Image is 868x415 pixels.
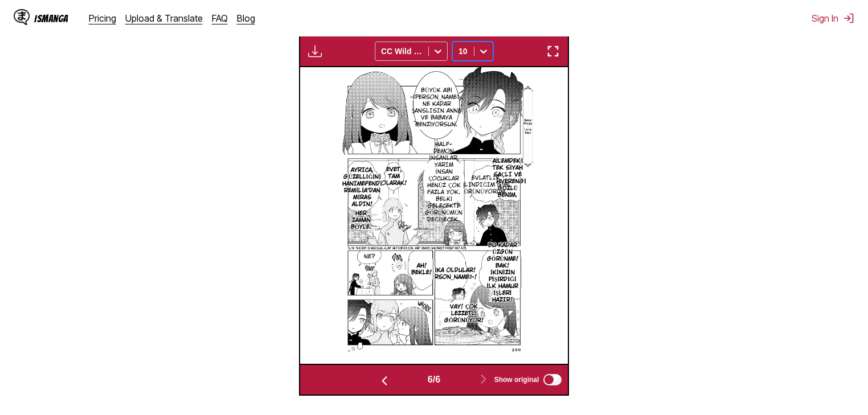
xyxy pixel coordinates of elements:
[428,375,440,385] span: 6 / 6
[89,13,116,24] a: Pricing
[477,372,490,386] img: Next page
[543,374,562,385] input: Show original
[14,9,89,27] a: IsManga LogoIsManga
[494,376,539,384] span: Show original
[330,67,538,364] img: Manga Panel
[423,139,465,225] p: HALF-DEMON İNSANLAR, YARIM İNSAN ÇOCUKLAR HENÜZ ÇOK FAZLA YOK. BELKİ GELECEKTE GÖRÜNÜMÜN DEĞİŞECEK.
[348,208,375,233] p: her zaman böyle.
[308,44,322,58] img: Download translated images
[362,251,377,262] p: NE?
[481,240,524,306] p: Bu kadar üzgün görünme! Bak! İkinizin pişirdiği ilk hamur işleri hazır!
[812,13,854,24] button: Sign In
[379,164,409,189] p: evet, tam olarak!
[212,13,228,24] a: FAQ
[340,165,384,210] p: Ayrıca, güzelliğini hanımefendi Remilia'dan miras aldın!
[409,260,435,278] p: AH! BEKLE!
[843,13,854,24] img: Sign out
[408,85,466,130] p: BÜYÜK ABİ [PERSON_NAME], NE KADAR ŞANSLISIN ANNE VE BABAYA BENZİYORSUN.
[457,172,514,198] p: Evlatlık alındığım gibi görünüyorum...
[378,374,391,388] img: Previous page
[14,9,30,25] img: IsManga Logo
[34,13,68,24] div: IsManga
[487,155,529,201] p: Ailemdeki tek siyah saçlı ve kahverengi gözlü benim.
[442,301,486,326] p: Vay! Çok lezzetli görünüyor!
[546,44,560,58] img: Enter fullscreen
[125,13,203,24] a: Upload & Translate
[420,265,479,283] p: Harika oldular! [PERSON_NAME]!
[237,13,255,24] a: Blog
